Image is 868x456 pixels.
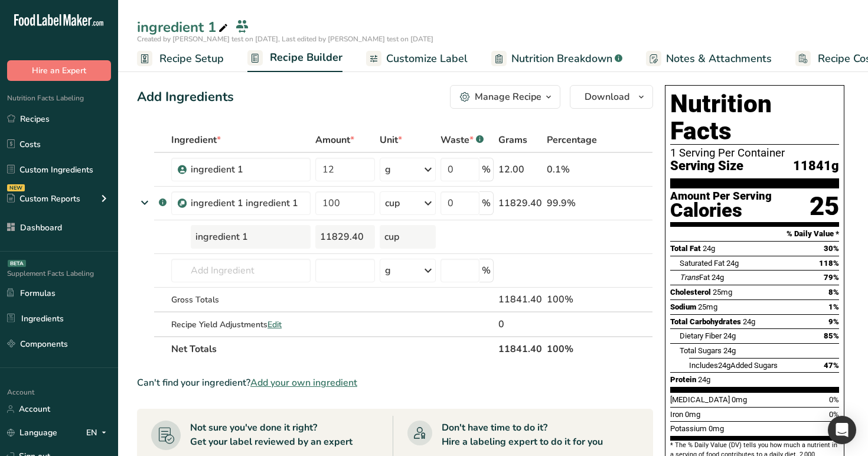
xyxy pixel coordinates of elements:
div: 0 [498,317,542,331]
div: Add Ingredients [137,87,234,107]
div: 0.1% [547,162,597,177]
div: Open Intercom Messenger [828,416,856,444]
i: Trans [680,273,699,282]
a: Recipe Setup [137,45,224,72]
span: 24g [718,361,730,370]
span: 24g [698,375,710,384]
span: 0% [829,395,839,404]
span: 0mg [685,410,700,419]
div: 1 Serving Per Container [670,147,839,159]
span: Edit [267,319,282,330]
div: Can't find your ingredient? [137,376,653,390]
span: 30% [824,244,839,253]
span: Iron [670,410,683,419]
span: Ingredient [171,133,221,147]
a: Language [7,422,57,443]
span: Add your own ingredient [250,376,357,390]
div: g [385,263,391,278]
span: 25mg [713,288,732,297]
div: 11841.40 [498,292,542,307]
div: Gross Totals [171,294,311,306]
input: Add Ingredient [171,259,311,282]
div: 11829.40 [498,196,542,210]
span: 24g [726,259,739,268]
div: Recipe Yield Adjustments [171,318,311,331]
span: [MEDICAL_DATA] [670,395,730,404]
th: Net Totals [169,336,496,361]
span: 1% [828,302,839,311]
span: Percentage [547,133,597,147]
th: 11841.40 [496,336,544,361]
span: Nutrition Breakdown [511,51,612,67]
span: Recipe Builder [270,50,342,66]
span: 24g [723,346,736,355]
span: 24g [743,317,755,326]
span: Total Fat [670,244,701,253]
span: Customize Label [386,51,468,67]
div: Not sure you've done it right? Get your label reviewed by an expert [190,421,353,449]
div: 99.9% [547,196,597,210]
div: EN [86,426,111,440]
span: 24g [712,273,724,282]
span: Notes & Attachments [666,51,772,67]
span: 11841g [793,159,839,174]
img: Sub Recipe [178,199,187,208]
span: 9% [828,317,839,326]
button: Manage Recipe [450,85,560,109]
div: cup [385,196,400,210]
span: Cholesterol [670,288,711,297]
div: g [385,162,391,177]
span: Sodium [670,302,696,311]
span: Protein [670,375,696,384]
span: Fat [680,273,710,282]
div: Calories [670,202,772,219]
span: Grams [498,133,527,147]
span: 0mg [732,395,747,404]
div: ingredient 1 [137,17,230,38]
a: Notes & Attachments [646,45,772,72]
div: cup [380,225,436,249]
div: NEW [7,184,25,191]
span: 24g [723,331,736,340]
span: Saturated Fat [680,259,725,268]
div: BETA [8,260,26,267]
div: Amount Per Serving [670,191,772,202]
span: 24g [703,244,715,253]
div: Manage Recipe [475,90,541,104]
div: Custom Reports [7,193,80,205]
span: Unit [380,133,402,147]
span: 47% [824,361,839,370]
span: Recipe Setup [159,51,224,67]
span: Total Carbohydrates [670,317,741,326]
span: 25mg [698,302,717,311]
button: Hire an Expert [7,60,111,81]
span: Serving Size [670,159,743,174]
span: 0mg [709,424,724,433]
span: Total Sugars [680,346,722,355]
a: Customize Label [366,45,468,72]
span: 118% [819,259,839,268]
div: ingredient 1 [191,162,304,177]
span: Created by [PERSON_NAME] test on [DATE], Last edited by [PERSON_NAME] test on [DATE] [137,34,433,44]
div: Don't have time to do it? Hire a labeling expert to do it for you [442,421,603,449]
span: Potassium [670,424,707,433]
span: 8% [828,288,839,297]
h1: Nutrition Facts [670,90,839,145]
div: 25 [810,191,839,222]
span: Dietary Fiber [680,331,722,340]
div: ingredient 1 [191,225,311,249]
div: ingredient 1 ingredient 1 [191,196,304,210]
span: Includes Added Sugars [689,361,778,370]
div: 12.00 [498,162,542,177]
section: % Daily Value * [670,227,839,241]
span: Download [585,90,629,104]
th: 100% [544,336,599,361]
div: Waste [440,133,484,147]
span: Amount [315,133,354,147]
a: Nutrition Breakdown [491,45,622,72]
span: 79% [824,273,839,282]
div: 100% [547,292,597,307]
span: 85% [824,331,839,340]
div: 11829.40 [315,225,375,249]
a: Recipe Builder [247,44,342,73]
